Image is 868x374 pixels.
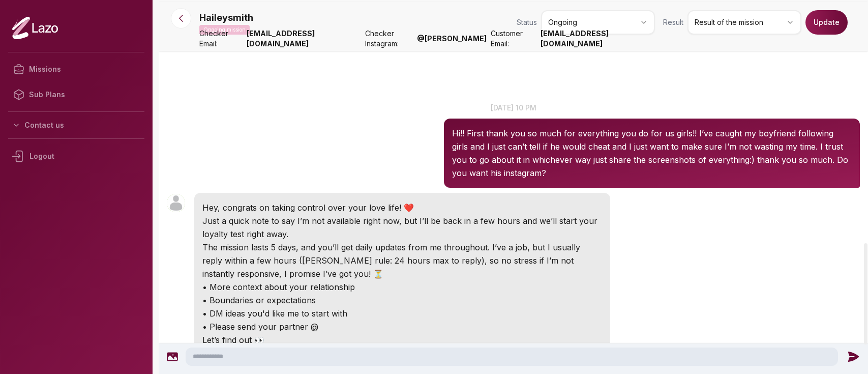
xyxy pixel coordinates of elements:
span: Customer Email: [491,28,536,49]
p: • DM ideas you'd like me to start with [202,307,602,320]
p: Haileysmith [199,11,253,25]
span: Checker Email: [199,28,243,49]
div: Logout [8,143,144,169]
p: Let’s find out 👀 [202,333,602,347]
p: Hi!! First thank you so much for everything you do for us girls!! I’ve caught my boyfriend follow... [452,127,852,180]
img: User avatar [167,194,185,212]
p: • More context about your relationship [202,280,602,294]
p: The mission lasts 5 days, and you’ll get daily updates from me throughout. I’ve a job, but I usua... [202,241,602,280]
p: [DATE] 10 pm [159,102,868,113]
p: Just a quick note to say I’m not available right now, but I’ll be back in a few hours and we’ll s... [202,214,602,241]
p: Hey, congrats on taking control over your love life! ❤️ [202,201,602,214]
strong: @ [PERSON_NAME] [417,34,487,44]
p: Ongoing mission [199,25,250,35]
a: Sub Plans [8,82,144,107]
button: Update [805,10,848,35]
button: Contact us [8,116,144,134]
strong: [EMAIL_ADDRESS][DOMAIN_NAME] [247,28,361,49]
p: • Boundaries or expectations [202,294,602,307]
span: Result [663,17,683,27]
a: Missions [8,56,144,82]
span: Checker Instagram: [365,28,413,49]
strong: [EMAIL_ADDRESS][DOMAIN_NAME] [541,28,655,49]
span: Status [517,17,537,27]
p: • Please send your partner @ [202,320,602,333]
